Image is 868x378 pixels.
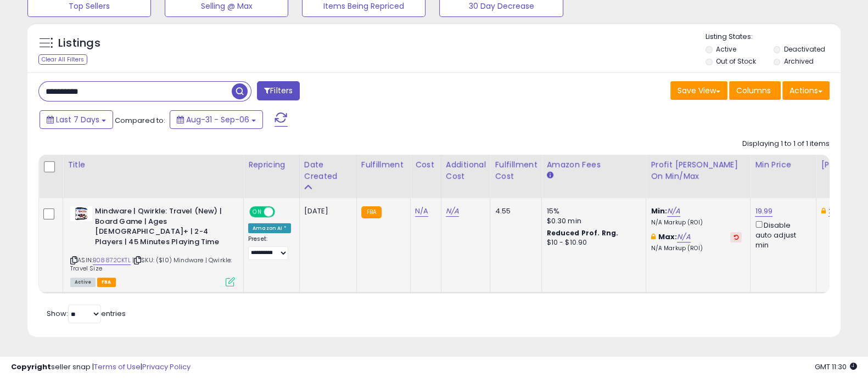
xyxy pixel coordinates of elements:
a: Terms of Use [94,362,141,372]
a: N/A [415,206,428,217]
div: Displaying 1 to 1 of 1 items [742,139,830,149]
small: Amazon Fees. [546,171,553,180]
span: Aug-31 - Sep-06 [186,114,249,125]
label: Active [716,44,736,54]
div: Disable auto adjust min [755,219,808,250]
span: FBA [97,278,116,287]
a: N/A [677,232,690,242]
span: All listings currently available for purchase on Amazon [70,278,96,287]
span: OFF [273,207,291,217]
button: Last 7 Days [40,110,113,129]
span: | SKU: ($10) Mindware | Qwirkle: Travel Size [70,256,232,272]
img: 416xeap+nmL._SL40_.jpg [70,206,92,221]
span: Columns [736,85,771,96]
span: 2025-09-14 11:30 GMT [815,362,857,372]
div: Clear All Filters [38,54,87,65]
div: Min Price [755,159,811,171]
button: Actions [782,81,830,100]
div: Title [68,159,239,171]
p: N/A Markup (ROI) [651,245,742,252]
small: FBA [361,206,382,218]
span: Compared to: [115,115,165,126]
div: 15% [546,206,637,216]
button: Save View [670,81,727,100]
button: Filters [257,81,300,100]
button: Aug-31 - Sep-06 [170,110,263,129]
b: Mindware | Qwirkle: Travel (New) | Board Game | Ages [DEMOGRAPHIC_DATA]+ | 2-4 Players | 45 Minut... [95,206,228,250]
span: Show: entries [47,308,126,319]
b: Min: [651,206,667,216]
span: ON [250,207,264,217]
div: Additional Cost [446,159,486,182]
div: Date Created [304,159,352,182]
th: The percentage added to the cost of goods (COGS) that forms the calculator for Min & Max prices. [646,155,751,198]
a: 19.99 [755,206,772,217]
div: Repricing [248,159,295,171]
div: seller snap | | [11,362,191,373]
b: Max: [658,232,677,242]
div: Profit [PERSON_NAME] on Min/Max [651,159,746,182]
div: 4.55 [495,206,533,216]
div: $10 - $10.90 [546,238,637,247]
div: $0.30 min [546,216,637,226]
label: Out of Stock [716,57,756,66]
label: Archived [783,57,813,66]
span: Last 7 Days [56,114,99,125]
div: Cost [415,159,436,171]
b: Reduced Prof. Rng. [546,228,618,238]
a: B08872CKTL [93,256,131,265]
div: Amazon AI * [248,223,291,233]
p: N/A Markup (ROI) [651,219,742,227]
a: 25.00 [828,206,848,217]
div: Preset: [248,235,291,259]
strong: Copyright [11,362,51,372]
a: N/A [667,206,680,217]
a: Privacy Policy [142,362,191,372]
a: N/A [446,206,459,217]
div: [DATE] [304,206,348,216]
button: Columns [729,81,781,100]
div: ASIN: [70,206,235,285]
div: Fulfillment Cost [495,159,537,182]
p: Listing States: [705,32,841,42]
h5: Listings [58,36,100,51]
div: Amazon Fees [546,159,641,171]
div: Fulfillment [361,159,406,171]
label: Deactivated [783,44,825,54]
